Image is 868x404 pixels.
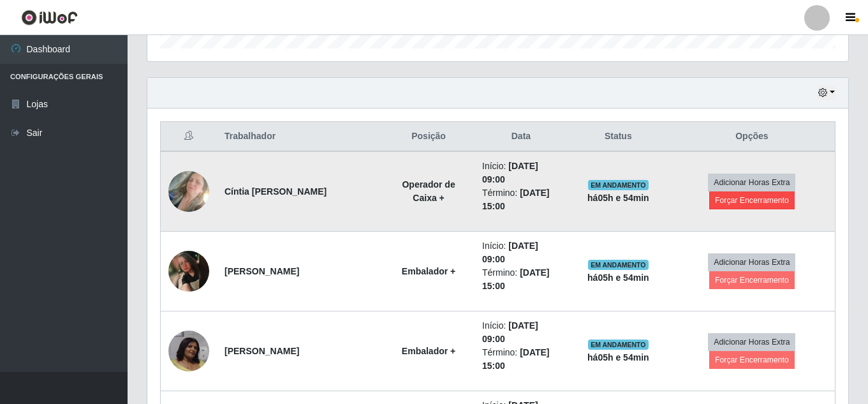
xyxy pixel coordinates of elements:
[224,346,299,356] strong: [PERSON_NAME]
[482,320,538,344] time: [DATE] 09:00
[482,266,560,293] li: Término:
[568,122,669,152] th: Status
[588,260,649,270] span: EM ANDAMENTO
[402,346,455,356] strong: Embalador +
[224,186,327,197] strong: Cíntia [PERSON_NAME]
[709,191,795,209] button: Forçar Encerramento
[588,180,649,190] span: EM ANDAMENTO
[708,333,795,351] button: Adicionar Horas Extra
[708,174,795,191] button: Adicionar Horas Extra
[217,122,383,152] th: Trabalhador
[168,251,209,292] img: 1610066289915.jpeg
[482,346,560,373] li: Término:
[669,122,835,152] th: Opções
[588,340,649,350] span: EM ANDAMENTO
[709,271,795,289] button: Forçar Encerramento
[474,122,568,152] th: Data
[168,331,209,371] img: 1755965630381.jpeg
[402,266,455,276] strong: Embalador +
[402,179,455,203] strong: Operador de Caixa +
[482,319,560,346] li: Início:
[587,273,649,283] strong: há 05 h e 54 min
[482,239,560,266] li: Início:
[587,352,649,363] strong: há 05 h e 54 min
[482,241,538,264] time: [DATE] 09:00
[383,122,474,152] th: Posição
[587,193,649,203] strong: há 05 h e 54 min
[482,161,538,184] time: [DATE] 09:00
[21,10,78,26] img: CoreUI Logo
[709,351,795,369] button: Forçar Encerramento
[708,253,795,271] button: Adicionar Horas Extra
[168,155,209,227] img: 1756831283854.jpeg
[482,160,560,186] li: Início:
[482,186,560,213] li: Término:
[224,266,299,276] strong: [PERSON_NAME]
